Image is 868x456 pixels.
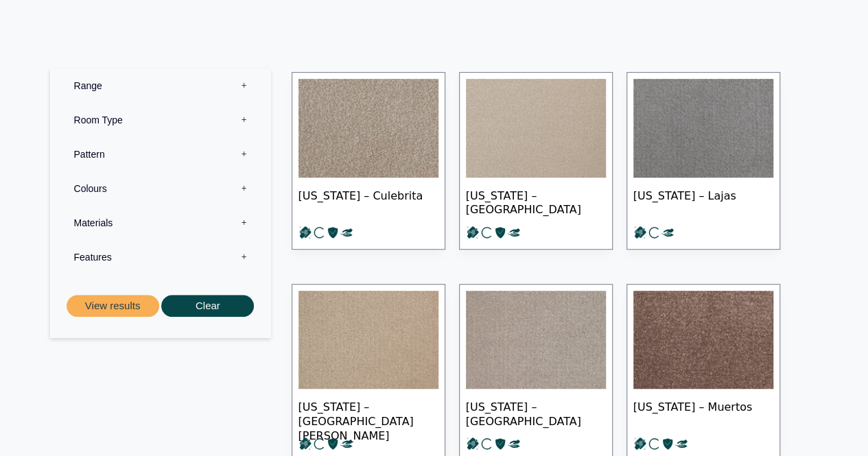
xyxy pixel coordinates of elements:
label: Pattern [60,137,261,171]
label: Room Type [60,103,261,137]
label: Colours [60,171,261,206]
label: Range [60,69,261,103]
span: [US_STATE] – Culebrita [298,178,438,226]
label: Features [60,240,261,274]
span: [US_STATE] – [GEOGRAPHIC_DATA] [466,389,606,437]
a: [US_STATE] – Culebrita [292,72,445,250]
a: [US_STATE] – Lajas [626,72,780,250]
label: Materials [60,206,261,240]
span: [US_STATE] – [GEOGRAPHIC_DATA] [466,178,606,226]
button: View results [67,295,159,317]
span: [US_STATE] – Muertos [633,389,773,437]
span: [US_STATE] – Lajas [633,178,773,226]
span: [US_STATE] – [GEOGRAPHIC_DATA][PERSON_NAME] [298,389,438,437]
button: Clear [161,295,254,317]
a: [US_STATE] – [GEOGRAPHIC_DATA] [459,72,613,250]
